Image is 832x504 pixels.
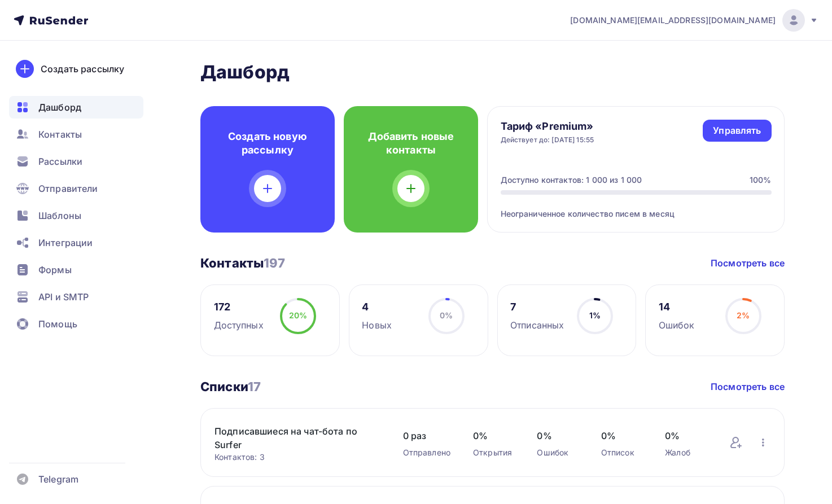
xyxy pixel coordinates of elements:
[38,263,72,277] span: Формы
[38,209,81,222] span: Шаблоны
[200,379,261,395] h3: Списки
[713,124,761,137] div: Управлять
[214,318,264,332] div: Доступных
[38,182,98,195] span: Отправители
[214,424,380,452] a: Подписавшиеся на чат-бота по Surfer
[510,300,564,314] div: 7
[403,447,450,458] div: Отправлено
[440,310,453,320] span: 0%
[665,429,706,442] span: 0%
[570,9,818,32] a: [DOMAIN_NAME][EMAIL_ADDRESS][DOMAIN_NAME]
[289,310,307,320] span: 20%
[38,100,81,114] span: Дашборд
[9,204,143,227] a: Шаблоны
[473,429,514,442] span: 0%
[214,300,264,314] div: 172
[473,447,514,458] div: Открытия
[9,123,143,146] a: Контакты
[9,177,143,200] a: Отправители
[200,61,785,84] h2: Дашборд
[264,256,285,270] span: 197
[38,290,89,304] span: API и SMTP
[214,452,380,463] div: Контактов: 3
[659,300,695,314] div: 14
[38,472,78,486] span: Telegram
[711,380,785,393] a: Посмотреть все
[9,150,143,173] a: Рассылки
[737,310,750,320] span: 2%
[362,318,392,332] div: Новых
[362,130,460,157] h4: Добавить новые контакты
[589,310,601,320] span: 1%
[218,130,317,157] h4: Создать новую рассылку
[38,317,77,331] span: Помощь
[362,300,392,314] div: 4
[200,255,286,271] h3: Контакты
[9,258,143,281] a: Формы
[601,429,642,442] span: 0%
[501,195,772,220] div: Неограниченное количество писем в месяц
[537,429,578,442] span: 0%
[570,15,776,26] span: [DOMAIN_NAME][EMAIL_ADDRESS][DOMAIN_NAME]
[41,62,124,76] div: Создать рассылку
[659,318,695,332] div: Ошибок
[711,256,785,270] a: Посмотреть все
[537,447,578,458] div: Ошибок
[501,174,642,186] div: Доступно контактов: 1 000 из 1 000
[248,379,261,394] span: 17
[665,447,706,458] div: Жалоб
[510,318,564,332] div: Отписанных
[9,96,143,119] a: Дашборд
[38,128,82,141] span: Контакты
[750,174,772,186] div: 100%
[38,236,93,249] span: Интеграции
[403,429,450,442] span: 0 раз
[501,120,594,133] h4: Тариф «Premium»
[501,135,594,144] div: Действует до: [DATE] 15:55
[601,447,642,458] div: Отписок
[38,155,82,168] span: Рассылки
